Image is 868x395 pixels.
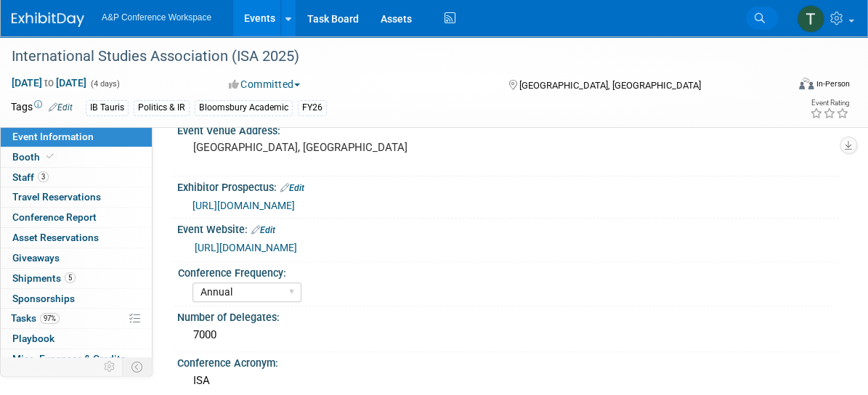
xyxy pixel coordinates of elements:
[11,312,60,324] span: Tasks
[1,228,152,248] a: Asset Reservations
[1,309,152,328] a: Tasks97%
[177,352,839,370] div: Conference Acronym:
[1,289,152,309] a: Sponsorships
[177,306,839,325] div: Number of Delegates:
[102,12,211,23] span: A&P Conference Workspace
[49,102,73,113] a: Edit
[816,78,850,89] div: In-Person
[178,262,832,280] div: Conference Frequency:
[12,232,99,243] span: Asset Reservations
[12,171,49,183] span: Staff
[12,191,101,203] span: Travel Reservations
[719,76,850,97] div: Event Format
[195,100,293,115] div: Bloomsbury Academic
[12,252,60,264] span: Giveaways
[810,99,849,107] div: Event Rating
[12,272,76,284] span: Shipments
[12,353,126,365] span: Misc. Expenses & Credits
[193,141,437,154] pre: [GEOGRAPHIC_DATA], [GEOGRAPHIC_DATA]
[224,77,306,91] button: Committed
[46,152,54,160] i: Booth reservation complete
[192,200,295,211] a: [URL][DOMAIN_NAME]
[1,208,152,227] a: Conference Report
[1,269,152,288] a: Shipments5
[38,171,49,182] span: 3
[89,79,120,89] span: (4 days)
[177,219,839,237] div: Event Website:
[799,78,814,89] img: Format-Inperson.png
[797,5,824,33] img: Taylor Thompson
[12,151,57,163] span: Booth
[1,127,152,147] a: Event Information
[11,99,73,116] td: Tags
[123,357,153,376] td: Toggle Event Tabs
[12,131,94,142] span: Event Information
[1,147,152,167] a: Booth
[188,324,828,346] div: 7000
[11,76,87,89] span: [DATE] [DATE]
[251,225,275,235] a: Edit
[65,272,76,283] span: 5
[1,349,152,369] a: Misc. Expenses & Credits
[7,44,768,70] div: International Studies Association (ISA 2025)
[12,333,54,344] span: Playbook
[40,313,60,324] span: 97%
[134,100,190,115] div: Politics & IR
[12,12,84,27] img: ExhibitDay
[12,211,97,223] span: Conference Report
[1,168,152,187] a: Staff3
[519,80,701,91] span: [GEOGRAPHIC_DATA], [GEOGRAPHIC_DATA]
[1,329,152,349] a: Playbook
[12,293,75,304] span: Sponsorships
[1,187,152,207] a: Travel Reservations
[1,248,152,268] a: Giveaways
[188,370,828,392] div: ISA
[97,357,123,376] td: Personalize Event Tab Strip
[177,176,839,195] div: Exhibitor Prospectus:
[177,120,839,138] div: Event Venue Address:
[42,77,56,89] span: to
[298,100,327,115] div: FY26
[86,100,129,115] div: IB Tauris
[280,183,304,193] a: Edit
[195,242,297,253] a: [URL][DOMAIN_NAME]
